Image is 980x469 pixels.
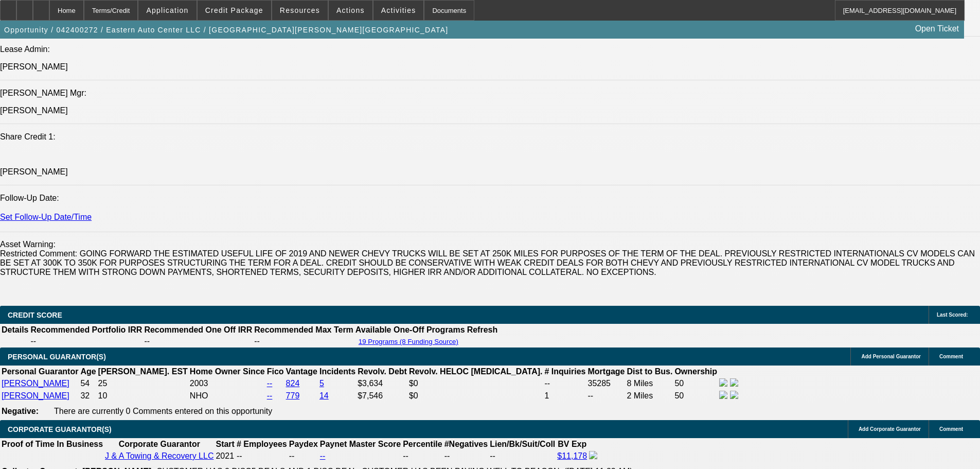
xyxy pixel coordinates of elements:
span: 2003 [190,379,208,388]
b: Revolv. Debt [358,367,407,376]
b: Revolv. HELOC [MEDICAL_DATA]. [409,367,543,376]
img: facebook-icon.png [589,451,597,459]
td: -- [587,390,626,402]
b: BV Exp [558,440,586,448]
td: 54 [80,378,96,389]
b: Age [80,367,96,376]
span: Add Corporate Guarantor [859,426,921,432]
td: NHO [189,390,265,402]
a: [PERSON_NAME] [2,391,69,400]
th: Details [1,325,29,335]
a: 5 [319,379,324,388]
td: -- [544,378,586,389]
td: 2021 [215,450,235,462]
img: linkedin-icon.png [730,378,738,387]
b: Percentile [403,440,442,448]
td: 10 [98,390,188,402]
th: Recommended One Off IRR [144,325,253,335]
button: 19 Programs (8 Funding Source) [355,337,461,346]
a: -- [320,451,326,460]
td: 2 Miles [627,390,673,402]
th: Available One-Off Programs [355,325,466,335]
td: 32 [80,390,96,402]
td: 25 [98,378,188,389]
a: [PERSON_NAME] [2,379,69,388]
td: $3,634 [357,378,407,389]
div: -- [444,451,488,461]
b: # Inquiries [544,367,585,376]
b: Negative: [2,407,39,415]
td: 1 [544,390,586,402]
b: Start [216,440,234,448]
button: Activities [373,1,424,20]
a: 824 [286,379,300,388]
td: $7,546 [357,390,407,402]
span: Credit Package [205,6,263,14]
span: Application [146,6,188,14]
span: Comment [939,354,963,359]
td: -- [30,336,142,346]
button: Actions [329,1,372,20]
button: Credit Package [198,1,271,20]
button: Application [138,1,196,20]
img: facebook-icon.png [719,391,727,399]
b: Lien/Bk/Suit/Coll [490,440,555,448]
a: J & A Towing & Recovery LLC [105,451,213,460]
td: 50 [674,378,718,389]
b: # Employees [237,440,287,448]
th: Refresh [467,325,498,335]
a: 14 [319,391,329,400]
td: 35285 [587,378,626,389]
b: Fico [267,367,284,376]
b: Personal Guarantor [2,367,78,376]
b: Paynet Master Score [320,440,401,448]
b: Corporate Guarantor [119,440,200,448]
b: Mortgage [588,367,625,376]
td: $0 [408,390,543,402]
td: $0 [408,378,543,389]
span: CREDIT SCORE [8,311,62,319]
button: Resources [272,1,328,20]
div: -- [403,451,442,461]
span: PERSONAL GUARANTOR(S) [8,353,106,361]
b: #Negatives [444,440,488,448]
b: Incidents [319,367,355,376]
a: $11,178 [557,451,587,460]
th: Recommended Max Term [254,325,354,335]
td: -- [289,450,318,462]
th: Recommended Portfolio IRR [30,325,142,335]
span: Activities [381,6,416,14]
a: 779 [286,391,300,400]
a: Open Ticket [911,20,963,38]
span: There are currently 0 Comments entered on this opportunity [54,407,272,415]
img: facebook-icon.png [719,378,727,387]
span: Add Personal Guarantor [861,354,921,359]
td: 8 Miles [627,378,673,389]
span: Resources [280,6,320,14]
td: -- [254,336,354,346]
b: Paydex [289,440,318,448]
b: Home Owner Since [190,367,265,376]
td: 50 [674,390,718,402]
td: -- [236,450,288,462]
td: -- [144,336,253,346]
img: linkedin-icon.png [730,391,738,399]
b: Dist to Bus. [627,367,673,376]
span: Actions [336,6,365,14]
a: -- [267,391,273,400]
span: Opportunity / 042400272 / Eastern Auto Center LLC / [GEOGRAPHIC_DATA][PERSON_NAME][GEOGRAPHIC_DATA] [4,26,448,34]
span: Comment [939,426,963,432]
b: [PERSON_NAME]. EST [98,367,188,376]
b: Vantage [286,367,317,376]
span: CORPORATE GUARANTOR(S) [8,425,112,433]
b: Ownership [674,367,717,376]
th: Proof of Time In Business [1,439,103,449]
td: -- [489,450,556,462]
a: -- [267,379,273,388]
span: Last Scored: [937,312,968,318]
